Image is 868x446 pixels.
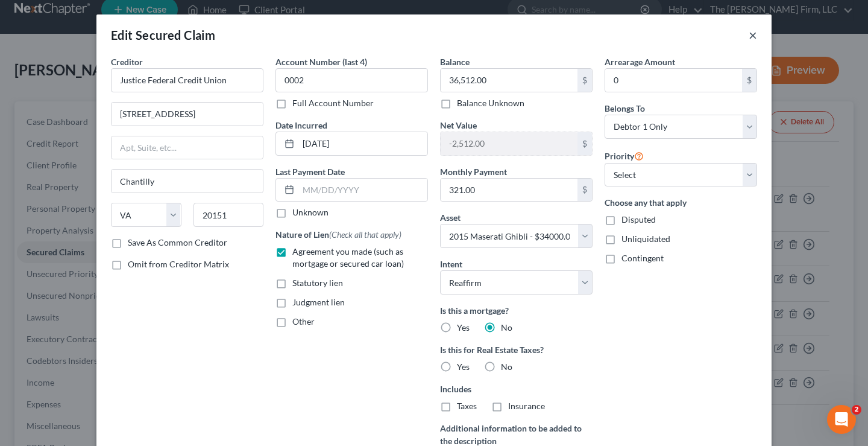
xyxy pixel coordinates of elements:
[457,322,470,333] span: Yes
[440,343,593,356] label: Is this for Real Estate Taxes?
[441,69,577,92] input: 0.00
[292,316,315,327] span: Other
[852,405,861,415] span: 2
[275,228,401,241] label: Nature of Lien
[111,68,263,92] input: Search creditor by name...
[111,27,215,43] div: Edit Secured Claim
[441,179,577,202] input: 0.00
[292,97,374,109] label: Full Account Number
[292,297,345,307] span: Judgment lien
[749,28,757,42] button: ×
[621,214,656,225] span: Disputed
[508,401,545,411] span: Insurance
[298,132,427,155] input: MM/DD/YYYY
[605,196,757,209] label: Choose any that apply
[501,322,512,333] span: No
[605,148,644,163] label: Priority
[621,234,670,244] span: Unliquidated
[440,304,593,317] label: Is this a mortgage?
[605,69,742,92] input: 0.00
[128,259,229,269] span: Omit from Creditor Matrix
[292,246,404,269] span: Agreement you made (such as mortgage or secured car loan)
[193,203,264,227] input: Enter zip...
[440,258,462,270] label: Intent
[605,56,675,68] label: Arrearage Amount
[111,57,143,67] span: Creditor
[292,206,329,218] label: Unknown
[441,132,577,155] input: 0.00
[440,165,507,178] label: Monthly Payment
[275,56,367,68] label: Account Number (last 4)
[577,179,592,202] div: $
[275,119,327,132] label: Date Incurred
[440,119,477,132] label: Net Value
[577,69,592,92] div: $
[457,97,524,109] label: Balance Unknown
[827,405,856,434] iframe: Intercom live chat
[275,165,345,178] label: Last Payment Date
[440,56,470,68] label: Balance
[112,103,263,126] input: Enter address...
[577,132,592,155] div: $
[298,179,427,202] input: MM/DD/YYYY
[329,229,401,240] span: (Check all that apply)
[742,69,756,92] div: $
[605,103,645,113] span: Belongs To
[440,212,461,223] span: Asset
[128,237,227,249] label: Save As Common Creditor
[457,401,477,411] span: Taxes
[112,170,263,193] input: Enter city...
[621,253,664,263] span: Contingent
[275,68,428,92] input: XXXX
[457,362,470,372] span: Yes
[292,278,343,288] span: Statutory lien
[440,383,593,395] label: Includes
[501,362,512,372] span: No
[112,136,263,159] input: Apt, Suite, etc...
